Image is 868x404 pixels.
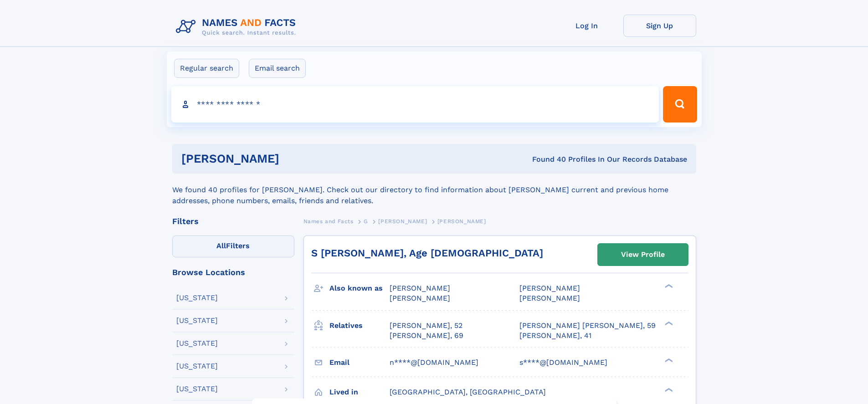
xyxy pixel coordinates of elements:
img: Logo Names and Facts [172,15,303,39]
label: Email search [249,59,306,78]
span: [GEOGRAPHIC_DATA], [GEOGRAPHIC_DATA] [390,388,546,396]
h1: [PERSON_NAME] [181,153,406,164]
label: Filters [172,235,294,257]
a: [PERSON_NAME], 52 [390,321,462,331]
div: ❯ [663,357,673,363]
div: ❯ [663,387,673,393]
div: [US_STATE] [176,385,218,393]
div: Found 40 Profiles In Our Records Database [406,154,687,164]
h3: Lived in [329,384,390,400]
h3: Also known as [329,281,390,296]
a: [PERSON_NAME] [378,215,427,227]
button: Search Button [663,86,697,123]
span: All [216,241,226,250]
span: [PERSON_NAME] [390,294,450,302]
div: Filters [172,217,294,225]
a: G [364,215,368,227]
a: [PERSON_NAME] [PERSON_NAME], 59 [519,321,656,331]
div: [US_STATE] [176,317,218,324]
span: [PERSON_NAME] [437,218,486,225]
a: S [PERSON_NAME], Age [DEMOGRAPHIC_DATA] [311,247,543,259]
a: Log In [550,15,623,37]
label: Regular search [174,59,239,78]
a: View Profile [598,244,688,266]
span: G [364,218,368,225]
div: [US_STATE] [176,294,218,302]
div: [US_STATE] [176,363,218,370]
a: Names and Facts [303,215,354,227]
div: We found 40 profiles for [PERSON_NAME]. Check out our directory to find information about [PERSON... [172,174,696,206]
a: [PERSON_NAME], 69 [390,331,463,341]
input: search input [171,86,659,123]
a: Sign Up [623,15,696,37]
span: [PERSON_NAME] [390,284,450,292]
h3: Relatives [329,318,390,333]
div: ❯ [663,320,673,326]
div: [US_STATE] [176,340,218,347]
div: Browse Locations [172,268,294,276]
a: [PERSON_NAME], 41 [519,331,591,341]
span: [PERSON_NAME] [378,218,427,225]
div: ❯ [663,283,673,289]
span: [PERSON_NAME] [519,284,580,292]
span: [PERSON_NAME] [519,294,580,302]
div: View Profile [621,244,665,265]
h3: Email [329,355,390,370]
